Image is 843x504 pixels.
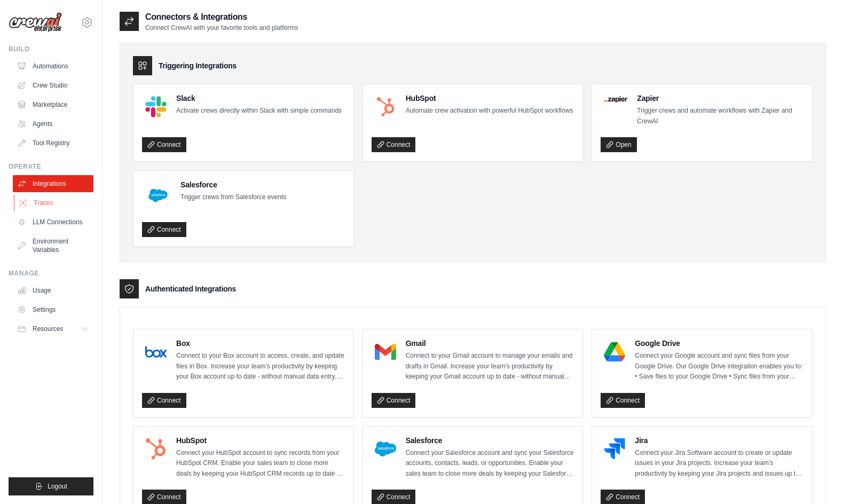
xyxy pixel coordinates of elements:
a: Usage [13,282,93,299]
h4: Google Drive [635,338,803,349]
h4: Salesforce [406,435,574,446]
img: Salesforce Logo [145,183,171,208]
img: Slack Logo [145,96,167,117]
img: HubSpot Logo [145,438,167,460]
a: Connect [142,222,186,237]
h4: Salesforce [180,179,286,190]
h4: Zapier [637,93,803,104]
a: Connect [142,393,186,408]
h4: Jira [635,435,803,446]
a: Automations [13,58,93,75]
img: Zapier Logo [604,96,627,103]
p: Connect your Salesforce account and sync your Salesforce accounts, contacts, leads, or opportunit... [406,448,574,479]
p: Automate crew activation with powerful HubSpot workflows [406,106,573,116]
img: Box Logo [145,341,167,363]
p: Connect your Jira Software account to create or update issues in your Jira projects. Increase you... [635,448,803,479]
h4: Slack [176,93,342,104]
p: Trigger crews from Salesforce events [180,192,286,203]
h4: HubSpot [176,435,345,446]
span: Resources [33,325,63,333]
h3: Authenticated Integrations [145,283,236,294]
h4: HubSpot [406,93,573,104]
a: Environment Variables [13,233,93,258]
div: Manage [9,269,93,278]
img: Google Drive Logo [604,341,625,363]
p: Connect your Google account and sync files from your Google Drive. Our Google Drive integration e... [635,351,803,382]
a: Connect [601,393,645,408]
h4: Box [176,338,345,349]
img: Salesforce Logo [375,438,396,460]
a: Crew Studio [13,77,93,94]
p: Trigger crews and automate workflows with Zapier and CrewAI [637,106,803,127]
button: Logout [9,477,93,495]
a: Tool Registry [13,135,93,152]
a: Traces [14,194,94,211]
h4: Gmail [406,338,574,349]
img: Logo [9,12,62,33]
p: Activate crews directly within Slack with simple commands [176,106,342,116]
a: Settings [13,301,93,318]
button: Resources [13,320,93,337]
a: Connect [142,137,186,152]
img: Gmail Logo [375,341,396,363]
a: Integrations [13,175,93,192]
a: Connect [372,393,416,408]
span: Logout [48,482,67,491]
p: Connect CrewAI with your favorite tools and platforms [145,23,298,32]
h3: Triggering Integrations [159,60,237,71]
img: HubSpot Logo [375,96,396,117]
a: LLM Connections [13,214,93,231]
div: Build [9,45,93,53]
div: Operate [9,162,93,171]
p: Connect to your Gmail account to manage your emails and drafts in Gmail. Increase your team’s pro... [406,351,574,382]
a: Marketplace [13,96,93,113]
a: Agents [13,115,93,132]
a: Connect [372,137,416,152]
a: Open [601,137,636,152]
p: Connect your HubSpot account to sync records from your HubSpot CRM. Enable your sales team to clo... [176,448,345,479]
p: Connect to your Box account to access, create, and update files in Box. Increase your team’s prod... [176,351,345,382]
img: Jira Logo [604,438,625,460]
h2: Connectors & Integrations [145,11,298,23]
